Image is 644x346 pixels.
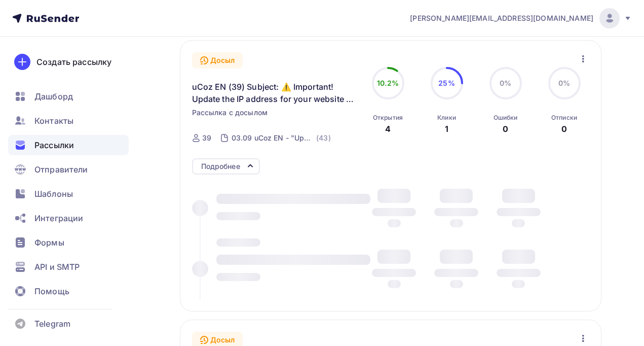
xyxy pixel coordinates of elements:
span: Рассылка с досылом [192,108,268,118]
a: Отправители [8,159,129,180]
span: uCoz EN (39) Subject: ⚠️ Important! Update the IP address for your website by [DATE] [192,81,359,105]
div: 1 [445,123,448,135]
div: (43) [316,133,331,143]
div: 4 [385,123,391,135]
span: Формы [34,236,64,249]
span: Telegram [34,318,70,330]
span: 0% [558,79,570,87]
a: Дашборд [8,86,129,107]
a: 03.09 uCoz EN - "Update IP-address for website" (43) [231,130,332,146]
span: Шаблоны [34,188,73,200]
span: Помощь [34,285,69,297]
span: 25% [438,79,454,87]
a: [PERSON_NAME][EMAIL_ADDRESS][DOMAIN_NAME] [410,8,632,28]
div: 39 [202,133,211,143]
a: Формы [8,232,129,253]
a: Шаблоны [8,184,129,204]
span: API и SMTP [34,261,80,273]
div: Ошибки [494,114,518,122]
div: Открытия [373,114,403,122]
div: Отписки [551,114,577,122]
div: 03.09 uCoz EN - "Update IP-address for website" [232,133,314,143]
div: Клики [437,114,456,122]
div: 0 [503,123,508,135]
a: Рассылки [8,135,129,155]
div: 0 [561,123,567,135]
span: Отправители [34,163,88,176]
span: 10.2% [377,79,399,87]
span: Дашборд [34,90,73,102]
span: [PERSON_NAME][EMAIL_ADDRESS][DOMAIN_NAME] [410,13,593,23]
span: Контакты [34,115,73,127]
span: 0% [500,79,511,87]
span: Интеграции [34,212,83,224]
div: Создать рассылку [36,56,111,68]
div: Подробнее [201,160,240,172]
a: Контакты [8,111,129,131]
span: Рассылки [34,139,74,151]
div: Досыл [192,52,243,68]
